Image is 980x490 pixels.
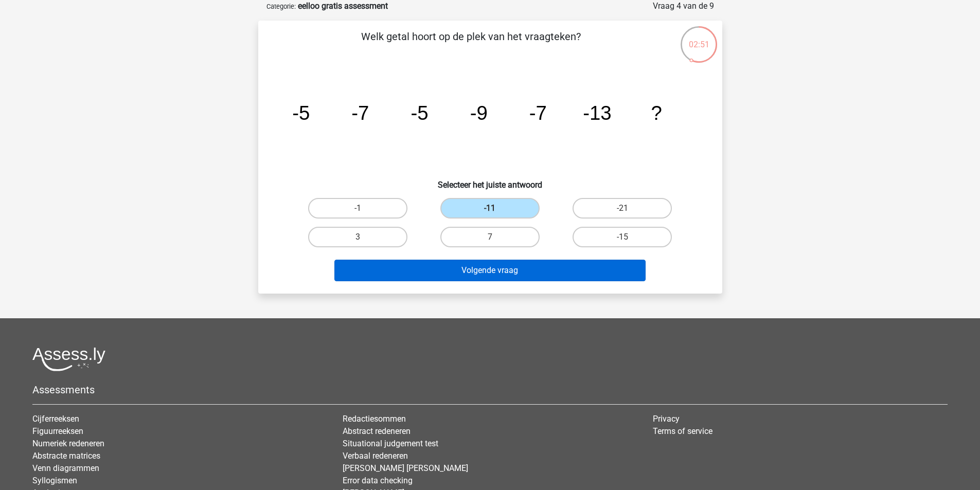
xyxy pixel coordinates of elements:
small: Categorie: [266,3,296,10]
a: Numeriek redeneren [32,439,104,448]
a: Redactiesommen [343,414,406,424]
a: Error data checking [343,476,413,485]
p: Welk getal hoort op de plek van het vraagteken? [275,29,667,60]
tspan: -9 [470,102,487,124]
label: 7 [440,227,540,247]
label: -11 [440,198,540,219]
tspan: ? [651,102,662,124]
h5: Assessments [32,384,948,396]
strong: eelloo gratis assessment [298,1,388,11]
a: Abstract redeneren [343,426,411,436]
label: -21 [573,198,672,219]
a: Venn diagrammen [32,463,99,473]
img: Assessly logo [32,347,105,371]
label: -1 [308,198,407,219]
div: 02:51 [680,25,718,51]
tspan: -13 [583,102,611,124]
tspan: -7 [529,102,546,124]
a: Figuurreeksen [32,426,83,436]
a: [PERSON_NAME] [PERSON_NAME] [343,463,468,473]
a: Syllogismen [32,476,77,485]
button: Volgende vraag [334,260,646,281]
a: Verbaal redeneren [343,451,408,461]
h6: Selecteer het juiste antwoord [275,172,706,190]
a: Situational judgement test [343,439,438,448]
a: Cijferreeksen [32,414,79,424]
label: -15 [573,227,672,247]
tspan: -5 [292,102,310,124]
label: 3 [308,227,407,247]
tspan: -7 [351,102,369,124]
a: Privacy [653,414,680,424]
tspan: -5 [411,102,428,124]
a: Abstracte matrices [32,451,100,461]
a: Terms of service [653,426,712,436]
